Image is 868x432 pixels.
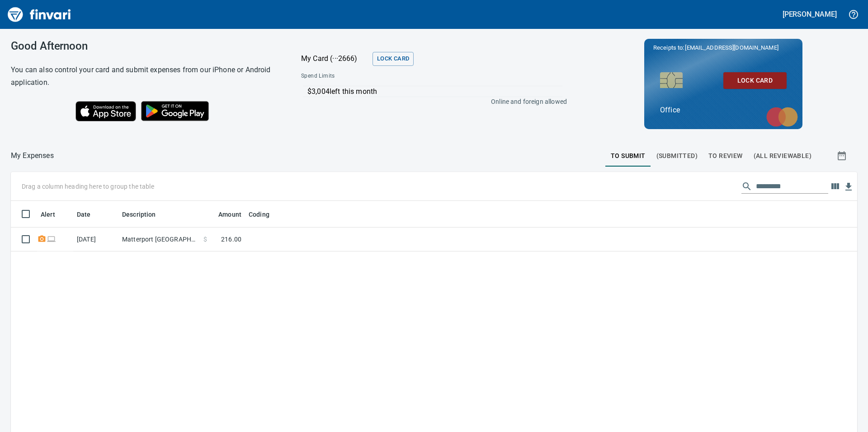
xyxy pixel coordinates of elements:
[47,236,56,242] span: Online transaction
[11,40,278,52] h3: Good Afternoon
[11,64,278,89] h6: You can also control your card and submit expenses from our iPhone or Android application.
[122,209,156,220] span: Description
[11,150,54,161] nav: breadcrumb
[22,182,154,191] p: Drag a column heading here to group the table
[684,43,779,52] span: [EMAIL_ADDRESS][DOMAIN_NAME]
[307,86,562,97] p: $3,004 left this month
[73,228,118,251] td: [DATE]
[294,97,567,106] p: Online and foreign allowed
[660,105,787,116] p: Office
[611,150,646,162] span: To Submit
[301,53,369,64] p: My Card (···2666)
[754,150,811,162] span: (All Reviewable)
[249,209,281,220] span: Coding
[656,150,698,162] span: (Submitted)
[723,72,787,89] button: Lock Card
[77,209,103,220] span: Date
[828,180,842,193] button: Choose columns to display
[41,209,67,220] span: Alert
[122,209,168,220] span: Description
[373,52,414,66] button: Lock Card
[708,150,743,162] span: To Review
[136,96,214,126] img: Get it on Google Play
[221,235,241,244] span: 216.00
[203,235,207,244] span: $
[762,102,802,131] img: mastercard.svg
[780,7,839,21] button: [PERSON_NAME]
[77,209,91,220] span: Date
[301,72,450,81] span: Spend Limits
[783,9,837,19] h5: [PERSON_NAME]
[5,4,73,25] img: Finvari
[731,75,779,86] span: Lock Card
[37,236,47,242] span: Receipt Required
[218,209,241,220] span: Amount
[75,101,136,121] img: Download on the App Store
[828,145,857,167] button: Show transactions within a particular date range
[653,43,793,52] p: Receipts to:
[249,209,269,220] span: Coding
[41,209,55,220] span: Alert
[842,180,855,194] button: Download Table
[11,150,54,161] p: My Expenses
[207,209,241,220] span: Amount
[118,228,200,251] td: Matterport [GEOGRAPHIC_DATA] [GEOGRAPHIC_DATA]
[377,54,409,64] span: Lock Card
